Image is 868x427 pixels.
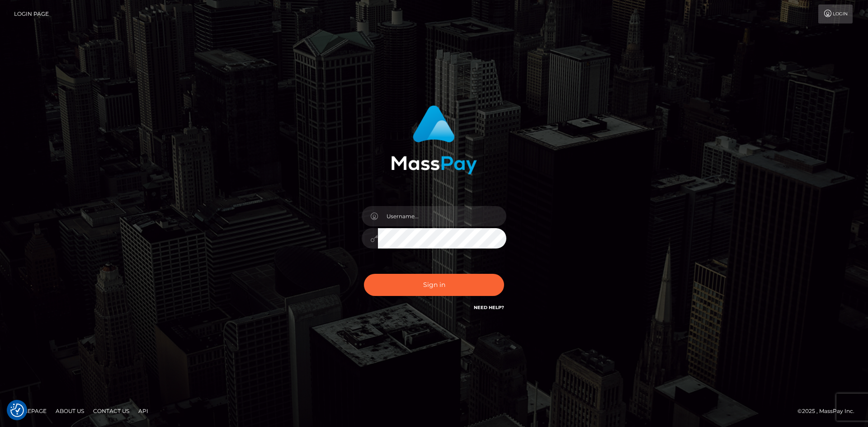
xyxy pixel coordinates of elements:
[391,105,477,174] img: MassPay Login
[378,206,506,226] input: Username...
[52,404,88,418] a: About Us
[474,305,504,310] a: Need Help?
[90,404,133,418] a: Contact Us
[797,406,861,416] div: © 2025 , MassPay Inc.
[10,404,50,418] a: Homepage
[10,404,24,417] img: Revisit consent button
[818,5,853,23] a: Login
[14,5,49,23] a: Login Page
[135,404,152,418] a: API
[364,274,504,296] button: Sign in
[10,404,24,417] button: Consent Preferences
